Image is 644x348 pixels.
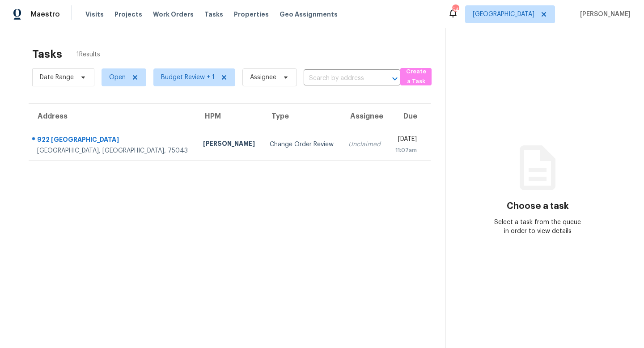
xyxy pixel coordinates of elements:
[30,10,60,19] span: Maestro
[341,104,388,129] th: Assignee
[29,104,196,129] th: Address
[153,10,194,19] span: Work Orders
[161,73,215,82] span: Budget Review + 1
[304,72,375,85] input: Search by address
[395,135,417,146] div: [DATE]
[263,104,341,129] th: Type
[491,218,584,236] div: Select a task from the queue in order to view details
[452,5,458,14] div: 54
[32,50,62,59] h2: Tasks
[40,73,74,82] span: Date Range
[109,73,126,82] span: Open
[280,10,338,19] span: Geo Assignments
[250,73,276,82] span: Assignee
[576,10,631,19] span: [PERSON_NAME]
[76,50,100,59] span: 1 Results
[114,10,142,19] span: Projects
[405,67,427,87] span: Create a Task
[389,72,401,85] button: Open
[507,202,569,211] h3: Choose a task
[203,139,255,150] div: [PERSON_NAME]
[37,135,189,146] div: 922 [GEOGRAPHIC_DATA]
[196,104,263,129] th: HPM
[473,10,534,19] span: [GEOGRAPHIC_DATA]
[388,104,431,129] th: Due
[204,11,223,17] span: Tasks
[400,68,432,85] button: Create a Task
[37,146,189,155] div: [GEOGRAPHIC_DATA], [GEOGRAPHIC_DATA], 75043
[270,140,334,149] div: Change Order Review
[85,10,104,19] span: Visits
[348,140,381,149] div: Unclaimed
[395,146,417,155] div: 11:07am
[234,10,269,19] span: Properties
